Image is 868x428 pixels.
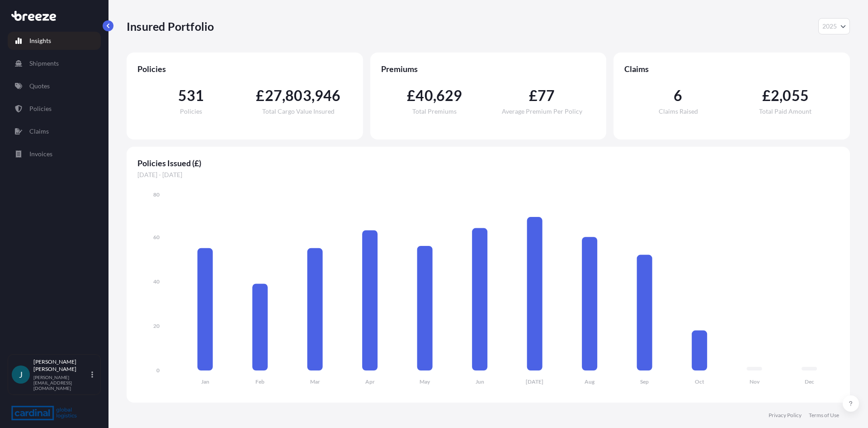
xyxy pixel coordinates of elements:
[201,378,209,385] tspan: Jan
[255,378,264,385] tspan: Feb
[476,378,484,385] tspan: Jun
[8,100,101,118] a: Policies
[381,63,596,74] span: Premiums
[769,412,802,419] a: Privacy Policy
[29,104,52,113] p: Policies
[29,36,51,45] p: Insights
[153,278,160,285] tspan: 40
[433,88,436,103] span: ,
[156,367,160,374] tspan: 0
[659,108,698,115] span: Claims Raised
[315,88,341,103] span: 946
[265,88,282,103] span: 27
[771,88,779,103] span: 2
[818,18,850,34] button: Year Selector
[365,378,375,385] tspan: Apr
[29,59,59,68] p: Shipments
[29,127,49,136] p: Claims
[502,108,582,115] span: Average Premium Per Policy
[526,378,543,385] tspan: [DATE]
[33,358,90,373] p: [PERSON_NAME] [PERSON_NAME]
[8,77,101,95] a: Quotes
[137,170,839,179] span: [DATE] - [DATE]
[415,88,433,103] span: 40
[624,63,839,74] span: Claims
[285,88,311,103] span: 803
[29,82,50,91] p: Quotes
[822,22,837,31] span: 2025
[8,145,101,163] a: Invoices
[420,378,430,385] tspan: May
[783,88,809,103] span: 055
[137,158,839,168] span: Policies Issued (£)
[809,412,839,419] a: Terms of Use
[282,88,285,103] span: ,
[762,88,771,103] span: £
[640,378,649,385] tspan: Sep
[127,19,214,34] p: Insured Portfolio
[310,378,320,385] tspan: Mar
[311,88,315,103] span: ,
[137,63,352,74] span: Policies
[585,378,595,385] tspan: Aug
[256,88,264,103] span: £
[178,88,204,103] span: 531
[759,108,811,115] span: Total Paid Amount
[8,54,101,72] a: Shipments
[153,234,160,240] tspan: 60
[538,88,555,103] span: 77
[779,88,783,103] span: ,
[29,149,52,159] p: Invoices
[8,122,101,140] a: Claims
[674,88,682,103] span: 6
[33,375,90,391] p: [PERSON_NAME][EMAIL_ADDRESS][DOMAIN_NAME]
[805,378,814,385] tspan: Dec
[180,108,202,115] span: Policies
[8,32,101,50] a: Insights
[412,108,457,115] span: Total Premiums
[262,108,335,115] span: Total Cargo Value Insured
[19,370,23,379] span: J
[407,88,415,103] span: £
[436,88,462,103] span: 629
[153,191,160,198] tspan: 80
[529,88,538,103] span: £
[750,378,760,385] tspan: Nov
[695,378,704,385] tspan: Oct
[153,322,160,329] tspan: 20
[11,406,77,420] img: organization-logo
